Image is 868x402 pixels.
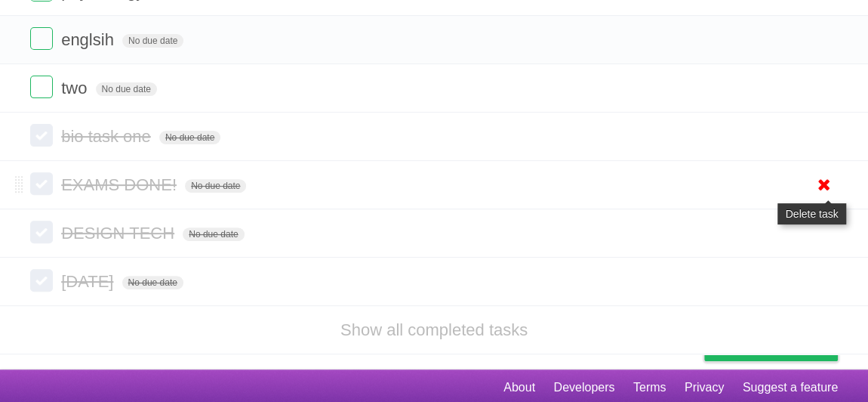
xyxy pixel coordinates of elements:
label: Done [30,124,53,147]
span: No due date [183,227,244,241]
span: No due date [185,179,246,193]
span: two [61,79,91,97]
a: Suggest a feature [743,373,838,402]
a: Privacy [685,373,724,402]
label: Done [30,269,53,292]
a: Terms [633,373,666,402]
label: Done [30,76,53,98]
span: [DATE] [61,272,117,291]
span: No due date [122,276,183,289]
label: Done [30,172,53,195]
span: bio task one [61,127,155,146]
span: englsih [61,30,118,49]
span: No due date [159,131,220,144]
label: Done [30,221,53,243]
span: No due date [122,34,183,48]
span: DESIGN TECH [61,224,178,243]
span: No due date [96,82,157,96]
a: Developers [553,373,614,402]
a: About [503,373,535,402]
a: Show all completed tasks [340,320,528,339]
span: EXAMS DONE! [61,175,180,194]
span: Buy me a coffee [736,334,830,360]
label: Done [30,27,53,50]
